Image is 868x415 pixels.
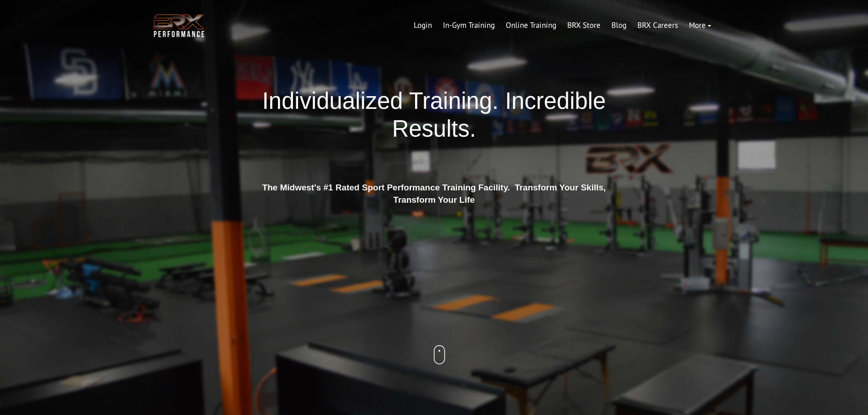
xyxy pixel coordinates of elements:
[683,15,717,36] a: More
[437,15,500,36] a: In-Gym Training
[408,15,717,36] div: Navigation Menu
[632,15,683,36] a: BRX Careers
[152,12,206,40] img: BRX Transparent Logo-2
[259,87,610,171] h1: Individualized Training. Incredible Results.
[262,183,606,205] strong: The Midwest's #1 Rated Sport Performance Training Facility. Transform Your Skills, Transform Your...
[500,15,562,36] a: Online Training
[408,15,437,36] a: Login
[562,15,606,36] a: BRX Store
[606,15,632,36] a: Blog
